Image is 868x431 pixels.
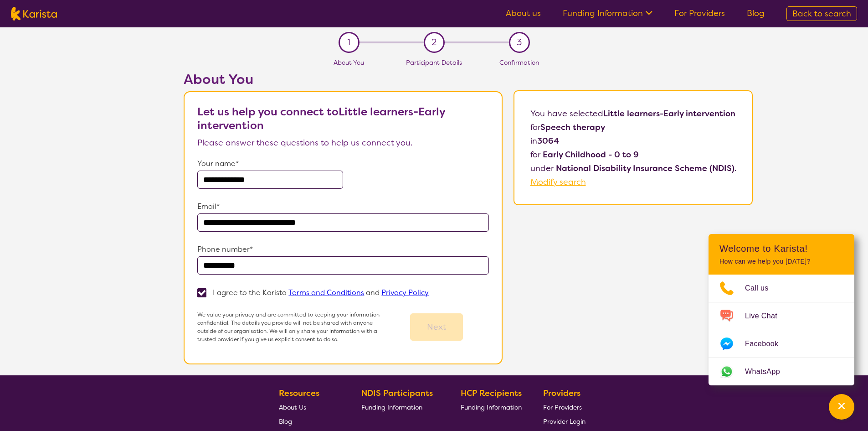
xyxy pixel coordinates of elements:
[197,243,489,256] p: Phone number*
[745,337,789,351] span: Facebook
[347,36,350,49] span: 1
[603,108,735,119] b: Little learners-Early intervention
[279,417,292,426] span: Blog
[719,243,843,254] h2: Welcome to Karista!
[540,122,605,133] b: Speech therapy
[279,388,319,399] b: Resources
[184,71,503,88] h2: About You
[197,136,489,150] p: Please answer these questions to help us connect you.
[563,8,652,19] a: Funding Information
[361,400,440,414] a: Funding Information
[829,394,854,420] button: Channel Menu
[279,403,306,411] span: About Us
[674,8,725,19] a: For Providers
[543,417,586,426] span: Provider Login
[530,134,736,148] p: in
[381,288,429,297] a: Privacy Policy
[197,311,384,343] p: We value your privacy and are committed to keeping your information confidential. The details you...
[792,8,851,19] span: Back to search
[745,365,791,379] span: WhatsApp
[197,200,489,213] p: Email*
[11,7,57,21] img: Karista logo
[786,6,857,21] a: Back to search
[543,149,639,160] b: Early Childhood - 0 to 9
[213,288,429,297] p: I agree to the Karista and
[431,36,437,49] span: 2
[499,58,539,67] span: Confirmation
[543,388,580,399] b: Providers
[543,400,586,414] a: For Providers
[197,104,445,133] b: Let us help you connect to Little learners-Early intervention
[517,36,522,49] span: 3
[745,281,780,295] span: Call us
[506,8,541,19] a: About us
[530,107,736,189] p: You have selected
[537,135,559,146] b: 3064
[288,288,364,297] a: Terms and Conditions
[556,163,734,174] b: National Disability Insurance Scheme (NDIS)
[747,8,765,19] a: Blog
[461,403,522,411] span: Funding Information
[709,234,854,385] div: Channel Menu
[530,148,736,161] p: for
[197,157,489,171] p: Your name*
[361,403,422,411] span: Funding Information
[530,161,736,175] p: under .
[709,275,854,385] ul: Choose channel
[530,177,586,187] a: Modify search
[543,414,586,428] a: Provider Login
[279,400,340,414] a: About Us
[334,58,364,67] span: About You
[745,309,788,323] span: Live Chat
[361,388,433,399] b: NDIS Participants
[709,358,854,385] a: Web link opens in a new tab.
[406,58,462,67] span: Participant Details
[461,388,522,399] b: HCP Recipients
[279,414,340,428] a: Blog
[530,120,736,134] p: for
[461,400,522,414] a: Funding Information
[543,403,582,411] span: For Providers
[719,258,843,265] p: How can we help you [DATE]?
